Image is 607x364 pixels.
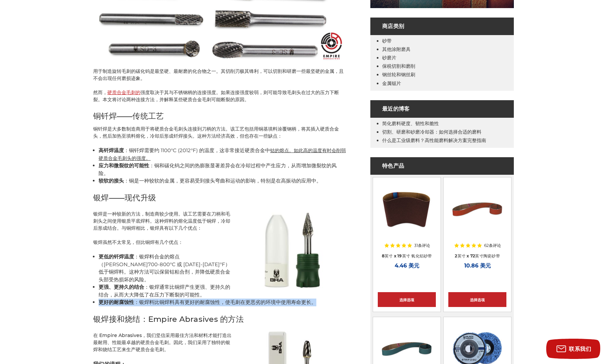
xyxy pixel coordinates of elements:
[93,239,183,245] font: 银焊虽然不太常见，但比铜焊有几个优点：
[380,182,434,236] img: 氧化铝8x19砂带
[395,262,419,269] font: 4.46 美元
[382,55,396,61] a: 砂磨片
[124,177,321,184] font: ：铜是一种较软的金属，更容易受到接头弯曲和运动的影响，特别是在高振动的应用中。
[382,120,439,127] a: 简化磨料硬度、韧性和脆性
[382,163,404,169] font: 特色产品
[93,111,164,121] font: 铜钎焊——传统工艺
[93,314,244,324] font: 银焊接和烧结：Empire Abrasives 的方法
[382,80,401,86] a: 金属锯片
[99,253,134,260] font: 更低的钎焊温度
[378,292,436,307] a: 选择选项
[382,46,411,52] a: 其他涂附磨具
[382,253,432,258] a: 8英寸 x 19英寸 氧化铝砂带
[99,284,144,290] font: 更强、更持久的结合
[569,346,591,352] font: 联系我们
[448,292,506,307] a: 选择选项
[99,177,124,184] font: 较软的接头
[237,207,346,291] img: 1/4 英寸双切硬质合金毛刺，锥形头，通过银焊固定在柄上
[99,162,337,176] font: ：铜和碳化钨之间的热膨胀显著差异会在冷却过程中产生应力，从而增加微裂纹的风险。
[99,147,124,153] font: 高钎焊温度
[382,72,415,78] a: 钢丝轮和钢丝刷
[382,38,392,44] a: 砂带
[546,339,600,359] button: 联系我们
[382,137,486,143] a: 什么是工业级磨料？高性能磨料解决方案完整指南
[134,299,316,305] font: ：银焊料比铜焊料具有更好的耐腐蚀性，使毛刺在更恶劣的环境中使用寿命更长。
[99,147,346,161] a: 钴的熔点。如此高的温度有时会削弱硬质合金毛刺头的强度。
[107,89,140,95] a: 硬质合金毛刺的
[93,89,107,95] font: 然而，
[93,126,339,139] font: 铜钎焊是大多数制造商用于将硬质合金毛刺头连接到刀柄的方法。该工艺包括用铜基填料涂覆钢柄，将其插入硬质合金头，然后加热至填料熔化，冷却后形成钎焊接头。这种方法经济高效，但也存在一些缺点：
[382,129,481,135] a: 切割、研磨和砂磨冷却器：如何选择合适的磨料
[448,182,506,240] a: 2英寸 x 72英寸陶瓷管砂带
[93,211,230,231] font: 银焊是一种较新的方法，制造商较少使用。该工艺需要在刀柄和毛刺头之间使用银质平底焊料。这种焊料的熔化温度低于铜焊，冷却后形成结合。与铜焊相比，银焊具有以下几个优点：
[484,243,501,248] font: 62条评论
[93,193,156,202] font: 银焊——现代升级
[378,182,436,240] a: 氧化铝8x19砂带
[414,243,430,248] font: 31条评论
[245,147,270,153] font: 硬质合金中
[470,298,485,302] font: 选择选项
[99,299,134,305] font: 更好的耐腐蚀性
[93,332,232,353] font: 在 Empire Abrasives，我们坚信采用最佳方法和材料才能打造出最耐用、性能最卓越的硬质合金毛刺。因此，我们采用了独特的银焊和烧结工艺来生产硬质合金毛刺。
[93,68,344,81] font: 用于制造旋转毛刺的碳化钨是最坚硬、最耐磨的化合物之一。其切削刃极其锋利，可以切割和研磨一些最坚硬的金属，且不会出现任何磨损迹象。
[124,147,245,153] font: ：铜钎焊需要约 1100°C (2012°F) 的温度，这非常接近
[99,284,230,298] font: ：银焊通常比铜焊产生更强、更持久的结合，从而大大降低了在压力下断裂的可能性。
[450,182,504,236] img: 2英寸 x 72英寸陶瓷管砂带
[455,253,500,258] a: 2英寸 x 72英寸陶瓷砂带
[382,23,404,29] font: 商店类别
[99,253,230,283] font: ：银焊料合金的熔点（[PERSON_NAME]700-800°C 或 [DATE]-[DATE]°F）低于铜焊料。这种方法可以保留钴粘合剂，并降低硬质合金头部受热损坏的风险。
[93,89,339,103] font: 强度取决于其与不锈钢柄的连接强度。如果连接强度较弱，则可能导致毛刺头在过大的压力下断裂。本文将讨论两种连接方法，并解释某些硬质合金毛刺可能断裂的原因。
[464,262,491,269] font: 10.86 美元
[399,298,414,302] font: 选择选项
[99,162,149,169] font: 应力和微裂纹的可能性
[382,106,410,112] font: 最近的博客
[382,63,415,69] a: 保税切割和磨削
